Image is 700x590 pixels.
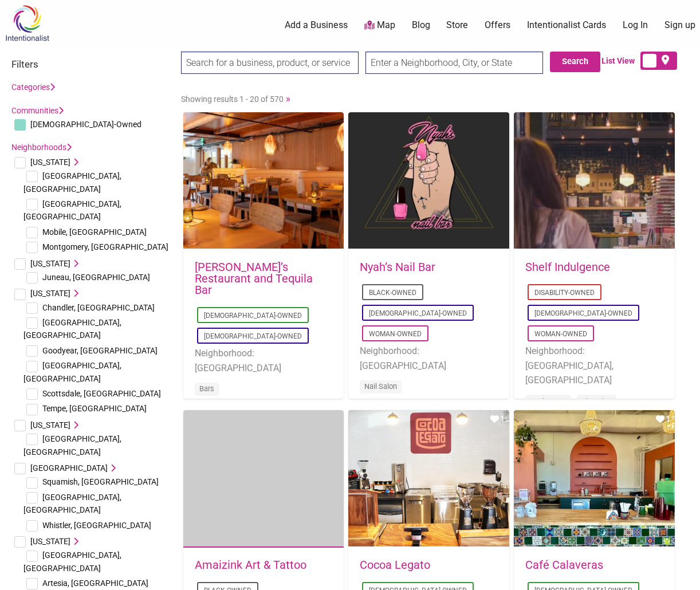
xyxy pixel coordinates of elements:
a: Nail Salon [364,382,397,391]
span: [GEOGRAPHIC_DATA], [GEOGRAPHIC_DATA] [23,199,121,221]
li: Neighborhood: [GEOGRAPHIC_DATA] [360,344,498,373]
a: Map [364,19,395,32]
span: [GEOGRAPHIC_DATA] [30,463,108,473]
button: Search [550,52,600,72]
span: [GEOGRAPHIC_DATA], [GEOGRAPHIC_DATA] [23,493,121,514]
h3: Filters [11,58,170,70]
a: Blog [412,19,430,32]
a: Add a Business [285,19,348,32]
span: Goodyear, [GEOGRAPHIC_DATA] [42,346,158,355]
span: [US_STATE] [30,158,70,167]
a: Amaizink Art & Tattoo [195,558,306,572]
span: Whistler, [GEOGRAPHIC_DATA] [42,521,151,530]
span: [GEOGRAPHIC_DATA], [GEOGRAPHIC_DATA] [23,434,121,456]
span: [US_STATE] [30,289,70,298]
span: Chandler, [GEOGRAPHIC_DATA] [42,303,155,312]
a: Neighborhoods [11,143,72,152]
a: [DEMOGRAPHIC_DATA]-Owned [204,332,302,340]
span: [US_STATE] [30,420,70,430]
a: Nyah’s Nail Bar [360,260,435,274]
span: [GEOGRAPHIC_DATA], [GEOGRAPHIC_DATA] [23,550,121,572]
a: Black-Owned [369,289,416,297]
span: Squamish, [GEOGRAPHIC_DATA] [42,477,159,486]
a: Cocoa Legato [360,558,430,572]
a: [PERSON_NAME]’s Restaurant and Tequila Bar [195,260,313,297]
span: [DEMOGRAPHIC_DATA]-Owned [30,120,141,129]
a: Woman-Owned [369,330,422,338]
a: Shopping [581,397,612,406]
a: Log In [623,19,648,32]
a: Categories [11,82,55,92]
span: [GEOGRAPHIC_DATA], [GEOGRAPHIC_DATA] [23,361,121,383]
a: Sign up [664,19,695,32]
li: Neighborhood: [GEOGRAPHIC_DATA], [GEOGRAPHIC_DATA] [525,344,663,388]
span: [US_STATE] [30,259,70,268]
input: Search for a business, product, or service [181,52,359,74]
span: Artesia, [GEOGRAPHIC_DATA] [42,579,148,588]
a: Shelf Indulgence [525,260,610,274]
input: Enter a Neighborhood, City, or State [365,52,543,74]
a: Offers [485,19,510,32]
a: Café Calaveras [525,558,603,572]
a: [DEMOGRAPHIC_DATA]-Owned [534,309,632,317]
a: Woman-Owned [534,330,587,338]
span: Mobile, [GEOGRAPHIC_DATA] [42,227,147,237]
a: » [286,93,290,104]
span: Showing results 1 - 20 of 570 [181,95,284,104]
a: [DEMOGRAPHIC_DATA]-Owned [204,312,302,320]
span: Scottsdale, [GEOGRAPHIC_DATA] [42,389,161,398]
a: Store [446,19,468,32]
span: Tempe, [GEOGRAPHIC_DATA] [42,404,147,413]
span: [GEOGRAPHIC_DATA], [GEOGRAPHIC_DATA] [23,318,121,340]
span: Juneau, [GEOGRAPHIC_DATA] [42,273,150,282]
span: List View [601,55,640,67]
a: Intentionalist Cards [527,19,606,32]
span: [GEOGRAPHIC_DATA], [GEOGRAPHIC_DATA] [23,171,121,193]
a: Disability-Owned [534,289,595,297]
li: Neighborhood: [GEOGRAPHIC_DATA] [195,346,333,375]
a: Bars [199,384,214,393]
span: [US_STATE] [30,537,70,546]
a: [DEMOGRAPHIC_DATA]-Owned [369,309,467,317]
a: Communities [11,106,64,115]
span: Montgomery, [GEOGRAPHIC_DATA] [42,242,168,251]
a: Bookstores [530,397,567,406]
